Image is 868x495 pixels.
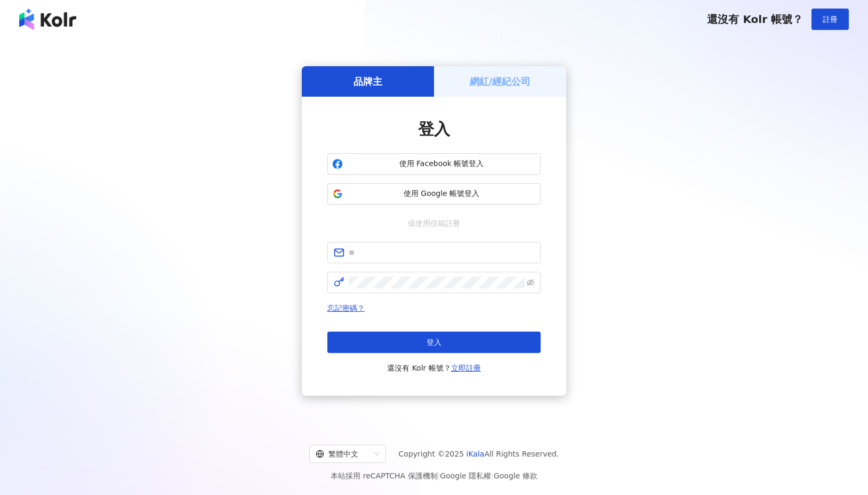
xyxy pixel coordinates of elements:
[347,159,536,169] span: 使用 Facebook 帳號登入
[327,153,541,175] button: 使用 Facebook 帳號登入
[327,332,541,353] button: 登入
[427,338,441,347] span: 登入
[316,445,370,462] div: 繁體中文
[331,469,537,482] span: 本站採用 reCAPTCHA 保護機制
[438,472,440,480] span: |
[823,15,838,23] span: 註冊
[327,183,541,205] button: 使用 Google 帳號登入
[494,472,537,480] a: Google 條款
[353,75,382,88] h5: 品牌主
[451,364,481,372] a: 立即註冊
[707,13,803,26] span: 還沒有 Kolr 帳號？
[327,304,365,312] a: 忘記密碼？
[19,9,76,30] img: logo
[347,188,536,199] span: 使用 Google 帳號登入
[418,120,450,138] span: 登入
[527,279,534,286] span: eye-invisible
[400,217,468,229] span: 或使用信箱註冊
[467,450,485,458] a: iKala
[811,9,849,30] button: 註冊
[470,75,531,88] h5: 網紅/經紀公司
[491,472,494,480] span: |
[399,447,559,460] span: Copyright © 2025 All Rights Reserved.
[440,472,491,480] a: Google 隱私權
[387,362,481,374] span: 還沒有 Kolr 帳號？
